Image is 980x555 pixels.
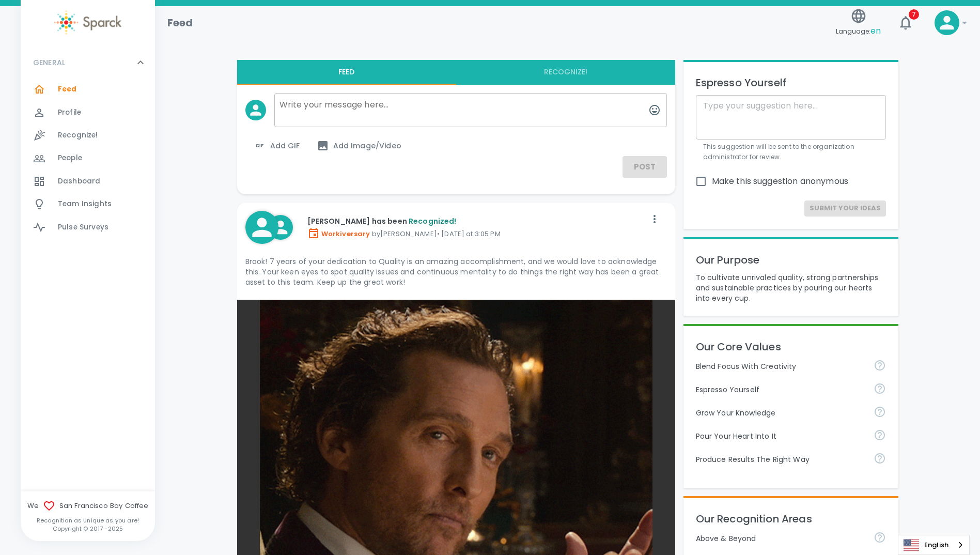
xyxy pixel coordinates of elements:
p: Our Purpose [696,252,886,268]
p: GENERAL [33,57,65,68]
a: Recognize! [21,124,155,147]
span: Make this suggestion anonymous [712,175,849,188]
p: Recognition as unique as you are! [21,516,155,525]
a: Pulse Surveys [21,216,155,239]
p: Grow Your Knowledge [696,408,865,418]
button: Recognize! [456,60,675,85]
p: To cultivate unrivaled quality, strong partnerships and sustainable practices by pouring our hear... [696,272,886,303]
a: English [898,535,969,554]
span: We San Francisco Bay Coffee [21,500,155,512]
p: Brook! 7 years of your dedication to Quality is an amazing accomplishment, and we would love to a... [245,256,667,287]
svg: Follow your curiosity and learn together [874,406,886,418]
svg: Come to work to make a difference in your own way [874,429,886,441]
svg: Achieve goals today and innovate for tomorrow [874,359,886,372]
p: Espresso Yourself [696,384,865,395]
span: Recognized! [409,216,457,226]
p: Above & Beyond [696,533,865,544]
span: Add GIF [254,140,300,152]
p: Our Core Values [696,338,886,355]
button: 7 [893,10,918,35]
span: People [58,153,82,163]
span: Profile [58,107,81,118]
button: Feed [237,60,456,85]
svg: For going above and beyond! [874,531,886,544]
a: Sparck logo [21,10,155,35]
a: Feed [21,78,155,101]
span: Feed [58,84,77,95]
span: Add Image/Video [317,140,401,152]
span: 7 [909,9,919,20]
span: Dashboard [58,176,100,187]
p: Espresso Yourself [696,74,886,91]
span: Team Insights [58,199,112,209]
p: by [PERSON_NAME] • [DATE] at 3:05 PM [307,227,646,239]
p: Our Recognition Areas [696,511,886,527]
img: Sparck logo [54,10,121,35]
span: Pulse Surveys [58,222,108,233]
span: Recognize! [58,130,98,141]
p: Copyright © 2017 - 2025 [21,525,155,533]
svg: Share your voice and your ideas [874,382,886,395]
h1: Feed [167,14,193,31]
svg: Find success working together and doing the right thing [874,452,886,465]
span: en [870,25,881,37]
span: Workiversary [307,229,370,239]
div: Language [898,535,970,555]
a: Team Insights [21,193,155,215]
aside: Language selected: English [898,535,970,555]
p: This suggestion will be sent to the organization administrator for review. [703,142,879,162]
a: Dashboard [21,170,155,193]
a: People [21,147,155,169]
button: Language:en [832,5,885,41]
a: Profile [21,101,155,124]
p: Produce Results The Right Way [696,454,865,465]
p: [PERSON_NAME] has been [307,216,646,226]
div: GENERAL [21,47,155,78]
div: GENERAL [21,78,155,243]
span: Language: [836,24,881,38]
p: Pour Your Heart Into It [696,431,865,441]
p: Blend Focus With Creativity [696,361,865,372]
div: interaction tabs [237,60,675,85]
